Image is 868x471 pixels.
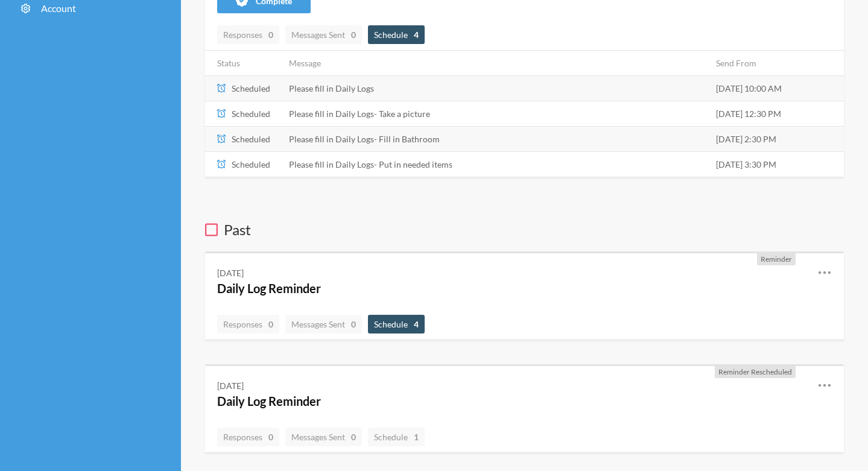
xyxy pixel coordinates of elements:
strong: 0 [351,318,356,330]
a: Messages Sent0 [285,315,362,333]
a: Messages Sent0 [285,25,362,44]
span: Schedule [374,319,419,329]
span: Schedule [374,432,419,442]
a: Schedule1 [368,428,425,446]
td: Please fill in Daily Logs- Fill in Bathroom [282,126,709,151]
strong: 4 [414,28,419,41]
td: Scheduled [205,151,282,177]
span: Reminder [761,254,792,264]
strong: 0 [351,431,356,443]
span: Schedule [374,30,419,40]
a: Messages Sent0 [285,428,362,446]
a: Schedule4 [368,25,425,44]
a: Daily Log Reminder [217,394,321,408]
td: [DATE] 10:00 AM [709,75,844,101]
td: [DATE] 3:30 PM [709,151,844,177]
span: Messages Sent [291,319,356,329]
a: Daily Log Reminder [217,281,321,296]
div: [DATE] [217,267,244,279]
th: Status [205,51,282,76]
strong: 0 [351,28,356,41]
span: Responses [223,319,273,329]
td: Please fill in Daily Logs [282,75,709,101]
td: Scheduled [205,126,282,151]
td: Please fill in Daily Logs- Take a picture [282,101,709,126]
span: Responses [223,30,273,40]
td: Scheduled [205,101,282,126]
div: [DATE] [217,379,244,392]
span: Messages Sent [291,30,356,40]
td: [DATE] 12:30 PM [709,101,844,126]
h3: Past [205,220,844,240]
span: Account [41,2,76,14]
strong: 0 [268,431,273,443]
a: Responses0 [217,25,279,44]
span: Messages Sent [291,432,356,442]
span: Responses [223,432,273,442]
td: [DATE] 2:30 PM [709,126,844,151]
td: Scheduled [205,75,282,101]
span: Reminder Rescheduled [718,367,792,376]
strong: 1 [414,431,419,443]
strong: 4 [414,318,419,330]
a: Responses0 [217,428,279,446]
strong: 0 [268,318,273,330]
th: Message [282,51,709,76]
th: Send From [709,51,844,76]
strong: 0 [268,28,273,41]
td: Please fill in Daily Logs- Put in needed items [282,151,709,177]
a: Responses0 [217,315,279,333]
a: Schedule4 [368,315,425,333]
